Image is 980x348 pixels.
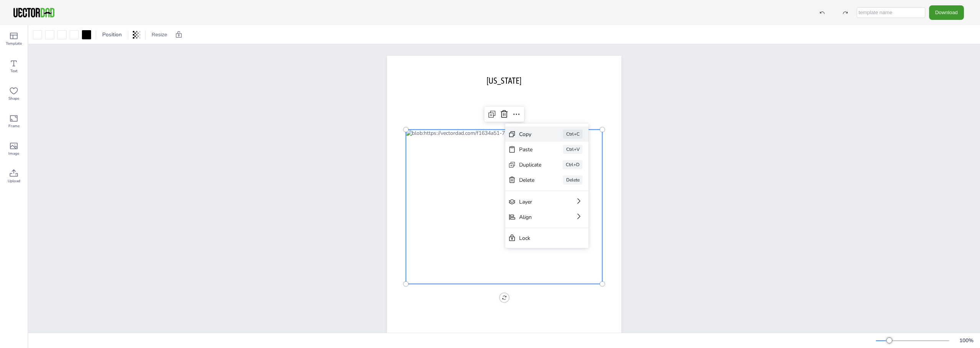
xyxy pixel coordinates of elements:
[519,146,542,153] div: Paste
[563,129,583,139] div: Ctrl+C
[519,235,564,242] div: Lock
[519,161,541,168] div: Duplicate
[519,131,542,138] div: Copy
[857,7,925,18] input: template name
[149,29,170,41] button: Resize
[8,123,20,129] span: Frame
[519,198,554,206] div: Layer
[12,7,56,18] img: VectorDad-1.png
[8,95,19,102] span: Shape
[519,214,554,221] div: Align
[487,76,521,86] span: [US_STATE]
[8,151,19,157] span: Image
[957,337,975,344] div: 100 %
[563,145,583,154] div: Ctrl+V
[563,175,583,185] div: Delete
[8,178,20,184] span: Upload
[6,40,22,47] span: Template
[101,31,123,38] span: Position
[519,176,542,184] div: Delete
[10,68,18,74] span: Text
[563,160,583,169] div: Ctrl+D
[929,5,964,19] button: Download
